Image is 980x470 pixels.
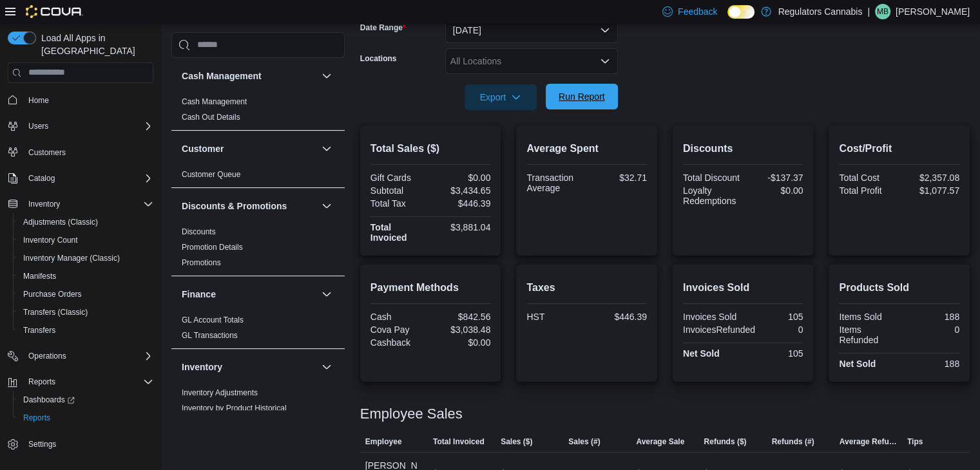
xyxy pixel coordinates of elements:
h3: Finance [182,288,216,301]
a: Transfers (Classic) [18,305,93,320]
span: Manifests [23,271,56,281]
span: Reports [23,374,153,390]
a: Promotion Details [182,243,243,252]
span: Reports [18,410,153,426]
div: $3,434.65 [433,185,490,196]
span: Refunds ($) [704,437,746,447]
button: Transfers (Classic) [13,303,159,321]
div: Invoices Sold [683,312,740,322]
button: Inventory [182,361,316,373]
span: Dashboards [23,395,75,405]
span: Inventory Manager (Classic) [18,250,153,266]
button: Inventory [319,359,334,375]
button: Catalog [23,171,60,186]
button: Manifests [13,267,159,285]
a: Manifests [18,268,61,284]
button: Discounts & Promotions [319,198,334,214]
div: $446.39 [433,198,490,209]
div: $2,357.08 [902,173,959,183]
span: Load All Apps in [GEOGRAPHIC_DATA] [36,32,153,57]
h3: Employee Sales [360,406,463,422]
span: Employee [365,437,402,447]
a: Customers [23,145,71,160]
a: Settings [23,437,61,452]
input: Dark Mode [727,5,754,19]
div: 0 [760,324,803,335]
span: Manifests [18,268,153,284]
button: Customer [182,142,316,155]
a: Inventory Adjustments [182,388,258,397]
div: Cashback [370,337,428,348]
button: Inventory [23,196,65,212]
div: Cash Management [171,94,345,130]
p: [PERSON_NAME] [896,4,970,19]
span: Promotions [182,258,221,268]
div: Total Discount [683,173,740,183]
button: Finance [319,287,334,302]
span: Cash Out Details [182,112,240,122]
div: $32.71 [590,173,647,183]
button: Export [465,84,537,110]
a: Home [23,93,54,108]
h2: Discounts [683,141,803,156]
h3: Customer [182,142,224,155]
a: Dashboards [18,392,80,408]
button: Operations [23,348,72,364]
div: $446.39 [590,312,647,322]
a: Transfers [18,323,61,338]
h2: Total Sales ($) [370,141,491,156]
div: -$137.37 [745,173,803,183]
img: Cova [26,5,83,18]
span: Catalog [28,173,55,183]
a: Discounts [182,227,216,236]
a: Inventory Manager (Classic) [18,250,125,266]
div: Cova Pay [370,324,428,335]
div: 188 [902,359,959,369]
a: GL Transactions [182,331,238,340]
span: Inventory [28,199,60,209]
span: Inventory Count [23,235,78,245]
div: Total Cost [839,173,896,183]
div: $0.00 [745,185,803,196]
div: $842.56 [433,312,490,322]
a: Cash Out Details [182,113,240,122]
span: Export [472,84,529,110]
div: 188 [902,312,959,322]
div: $3,881.04 [433,222,490,232]
div: 105 [745,312,803,322]
span: Customers [28,147,66,158]
button: Discounts & Promotions [182,200,316,212]
span: Users [23,118,153,134]
div: Items Refunded [839,324,896,345]
button: Open list of options [600,56,610,66]
button: Cash Management [319,68,334,84]
a: Dashboards [13,391,159,409]
span: Inventory Count [18,232,153,248]
span: Reports [28,377,55,387]
strong: Net Sold [839,359,876,369]
span: Sales (#) [568,437,600,447]
span: Average Sale [636,437,684,447]
a: Inventory by Product Historical [182,404,287,413]
button: Settings [3,435,159,453]
div: Subtotal [370,185,428,196]
div: Mike Biron [875,4,890,19]
span: Customers [23,144,153,160]
div: $1,077.57 [902,185,959,196]
h2: Taxes [526,280,647,296]
p: | [867,4,870,19]
span: Purchase Orders [18,287,153,302]
span: Transfers (Classic) [23,307,88,317]
span: Inventory Adjustments [182,388,258,398]
span: Operations [23,348,153,364]
span: Tips [907,437,923,447]
a: Purchase Orders [18,287,87,302]
span: Adjustments (Classic) [23,217,98,227]
span: GL Transactions [182,330,238,341]
div: Total Profit [839,185,896,196]
div: 0 [902,324,959,335]
span: Reports [23,413,50,423]
div: Gift Cards [370,173,428,183]
span: Transfers (Classic) [18,305,153,320]
div: InvoicesRefunded [683,324,755,335]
